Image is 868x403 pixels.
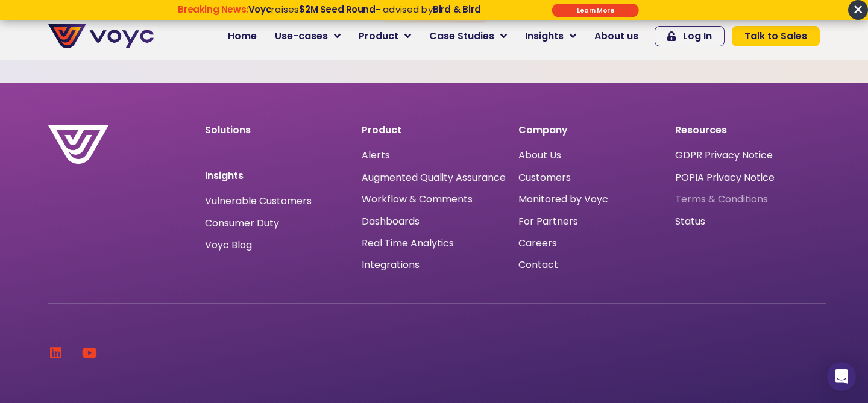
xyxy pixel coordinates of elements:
[518,125,663,135] p: Company
[178,3,248,16] strong: Breaking News:
[516,24,585,48] a: Insights
[429,29,494,43] span: Case Studies
[205,219,279,228] a: Consumer Duty
[655,26,725,46] a: Log In
[299,3,376,16] strong: $2M Seed Round
[48,24,154,48] img: voyc-full-logo
[275,29,328,43] span: Use-cases
[248,3,271,16] strong: Voyc
[362,125,506,135] p: Product
[132,4,527,26] div: Breaking News: Voyc raises $2M Seed Round - advised by Bird & Bird
[525,29,564,43] span: Insights
[420,24,516,48] a: Case Studies
[552,4,639,17] div: Submit
[594,29,638,43] span: About us
[266,24,350,48] a: Use-cases
[205,123,251,137] a: Solutions
[683,31,712,41] span: Log In
[362,172,506,183] a: Augmented Quality Assurance
[585,24,647,48] a: About us
[248,3,481,16] span: raises - advised by
[732,26,820,46] a: Talk to Sales
[433,3,481,16] strong: Bird & Bird
[350,24,420,48] a: Product
[827,362,856,391] div: Open Intercom Messenger
[228,29,257,43] span: Home
[205,171,350,181] p: Insights
[219,24,266,48] a: Home
[675,125,820,135] p: Resources
[359,29,398,43] span: Product
[205,196,312,206] a: Vulnerable Customers
[744,31,807,41] span: Talk to Sales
